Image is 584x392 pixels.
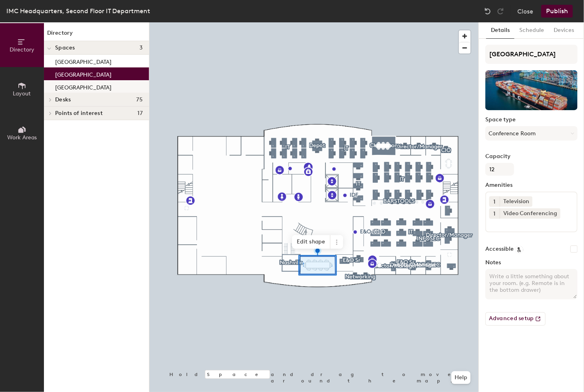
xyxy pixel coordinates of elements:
[485,259,578,266] label: Notes
[136,97,143,103] span: 75
[485,126,578,141] button: Conference Room
[55,56,111,65] p: [GEOGRAPHIC_DATA]
[485,117,578,123] label: Space type
[485,70,578,110] img: The space named Los Angeles
[10,46,34,53] span: Directory
[489,196,500,207] button: 1
[139,45,143,51] span: 3
[137,110,143,117] span: 17
[485,153,578,160] label: Capacity
[549,22,579,39] button: Devices
[292,235,330,249] span: Edit shape
[489,208,500,219] button: 1
[55,110,103,117] span: Points of interest
[451,371,471,384] button: Help
[485,182,578,188] label: Amenities
[494,198,496,206] span: 1
[55,45,75,51] span: Spaces
[55,82,111,91] p: [GEOGRAPHIC_DATA]
[514,22,549,39] button: Schedule
[6,6,150,16] div: IMC Headquarters, Second Floor IT Department
[500,196,532,207] div: Television
[55,69,111,78] p: [GEOGRAPHIC_DATA]
[13,90,31,97] span: Layout
[541,5,573,18] button: Publish
[44,29,149,41] h1: Directory
[485,312,546,326] button: Advanced setup
[484,7,492,15] img: Undo
[485,246,514,252] label: Accessible
[494,210,496,218] span: 1
[517,5,533,18] button: Close
[7,134,37,141] span: Work Areas
[500,208,560,219] div: Video Conferencing
[486,22,514,39] button: Details
[497,7,505,15] img: Redo
[55,97,71,103] span: Desks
